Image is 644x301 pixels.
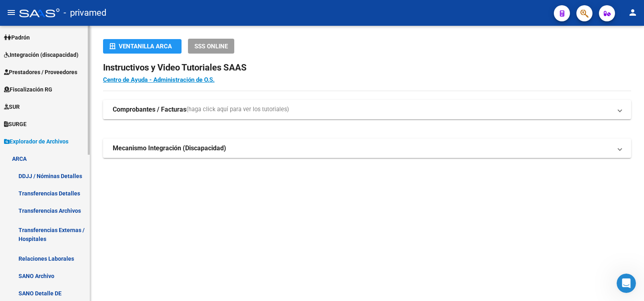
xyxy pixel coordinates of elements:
mat-expansion-panel-header: Mecanismo Integración (Discapacidad) [103,139,631,158]
span: SSS ONLINE [194,43,228,50]
span: Fiscalización RG [4,85,52,94]
mat-expansion-panel-header: Comprobantes / Facturas(haga click aquí para ver los tutoriales) [103,100,631,119]
span: Explorador de Archivos [4,137,68,146]
mat-icon: person [628,8,638,17]
div: Ventanilla ARCA [109,39,175,54]
span: Padrón [4,33,30,42]
span: SURGE [4,120,27,129]
button: SSS ONLINE [188,39,234,54]
strong: Mecanismo Integración (Discapacidad) [113,144,226,153]
h2: Instructivos y Video Tutoriales SAAS [103,60,631,75]
span: SUR [4,102,20,111]
span: (haga click aquí para ver los tutoriales) [186,105,289,114]
span: Prestadores / Proveedores [4,68,77,77]
strong: Comprobantes / Facturas [113,105,186,114]
span: - privamed [64,4,106,22]
iframe: Intercom live chat [617,274,636,293]
mat-icon: menu [6,8,16,17]
span: Integración (discapacidad) [4,50,78,59]
button: Ventanilla ARCA [103,39,182,54]
a: Centro de Ayuda - Administración de O.S. [103,76,215,83]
